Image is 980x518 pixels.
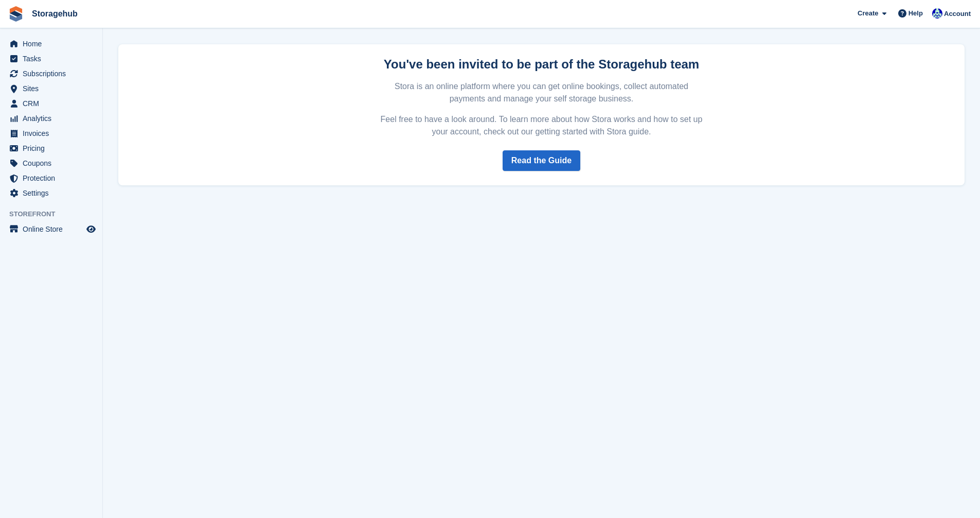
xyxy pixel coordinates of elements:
[379,113,704,138] p: Feel free to have a look around. To learn more about how Stora works and how to set up your accou...
[503,150,580,171] a: Read the Guide
[23,156,84,170] span: Coupons
[5,171,97,185] a: menu
[23,141,84,156] span: Pricing
[858,8,878,19] span: Create
[5,96,97,111] a: menu
[23,186,84,200] span: Settings
[23,96,84,111] span: CRM
[23,51,84,66] span: Tasks
[5,222,97,236] a: menu
[5,186,97,200] a: menu
[85,223,97,235] a: Preview store
[5,81,97,96] a: menu
[8,6,24,22] img: stora-icon-8386f47178a22dfd0bd8f6a31ec36ba5ce8667c1dd55bd0f319d3a0aa187defe.svg
[23,111,84,126] span: Analytics
[944,9,971,19] span: Account
[9,209,102,219] span: Storefront
[908,8,923,19] span: Help
[23,66,84,81] span: Subscriptions
[5,141,97,156] a: menu
[28,5,82,22] a: Storagehub
[5,126,97,141] a: menu
[5,37,97,51] a: menu
[23,126,84,141] span: Invoices
[23,171,84,185] span: Protection
[23,37,84,51] span: Home
[932,8,942,19] img: Vladimir Osojnik
[5,111,97,126] a: menu
[5,156,97,170] a: menu
[379,80,704,105] p: Stora is an online platform where you can get online bookings, collect automated payments and man...
[5,66,97,81] a: menu
[23,222,84,236] span: Online Store
[23,81,84,96] span: Sites
[384,57,699,71] strong: You've been invited to be part of the Storagehub team
[5,51,97,66] a: menu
